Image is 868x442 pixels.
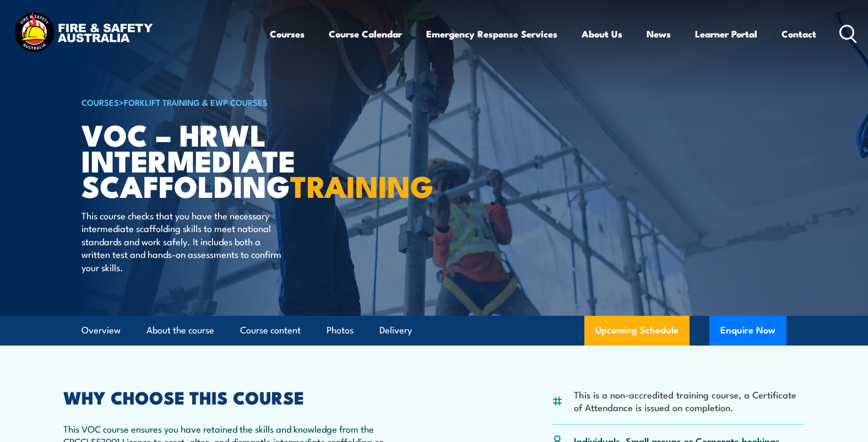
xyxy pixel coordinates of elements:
[584,316,690,346] a: Upcoming Schedule
[695,19,757,48] a: Learner Portal
[582,19,622,48] a: About Us
[124,96,268,108] a: Forklift Training & EWP Courses
[329,19,402,48] a: Course Calendar
[574,388,805,414] li: This is a non-accredited training course, a Certificate of Attendance is issued on completion.
[82,95,354,109] h6: >
[379,316,412,345] a: Delivery
[327,316,354,345] a: Photos
[63,389,385,405] h2: WHY CHOOSE THIS COURSE
[82,121,354,198] h1: VOC – HRWL Intermediate Scaffolding
[270,19,305,48] a: Courses
[82,96,119,108] a: COURSES
[290,162,433,208] strong: TRAINING
[240,316,301,345] a: Course content
[82,209,283,273] p: This course checks that you have the necessary intermediate scaffolding skills to meet national s...
[647,19,671,48] a: News
[82,316,121,345] a: Overview
[426,19,557,48] a: Emergency Response Services
[709,316,786,346] button: Enquire Now
[147,316,214,345] a: About the course
[782,19,816,48] a: Contact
